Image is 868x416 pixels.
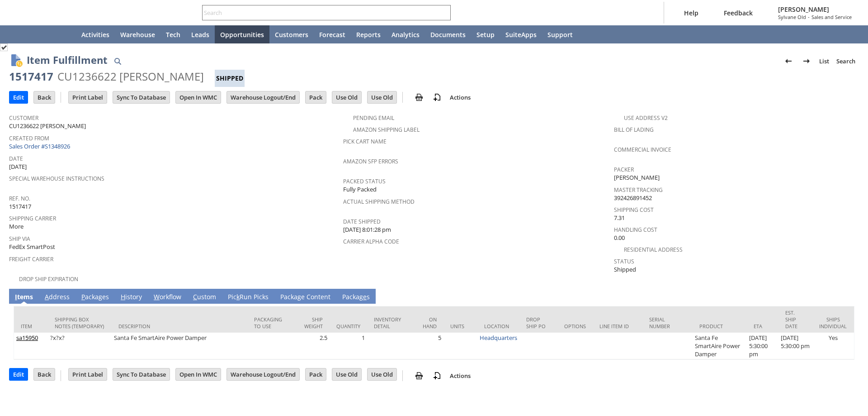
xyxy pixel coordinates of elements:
a: Home [54,25,76,43]
input: Edit [9,91,28,103]
div: Options [564,323,586,330]
span: More [9,222,24,231]
img: print.svg [414,92,425,103]
span: 1517417 [9,202,31,211]
span: g [297,292,301,301]
a: Actual Shipping Method [343,198,415,206]
a: Ref. No. [9,195,30,202]
img: print.svg [414,370,425,381]
span: Activities [81,30,109,39]
svg: Search [438,7,449,18]
input: Edit [9,368,28,380]
div: On Hand [420,316,437,330]
span: Sylvane Old [778,14,806,20]
svg: Recent Records [16,29,27,40]
span: Support [547,30,573,39]
a: sa15950 [16,334,38,342]
span: Documents [430,30,466,39]
a: History [118,292,144,302]
div: Ships Individual [819,316,847,330]
a: Sales Order #S1348926 [9,142,72,150]
svg: Shortcuts [38,29,49,40]
div: Shipped [215,70,245,87]
a: Customers [269,25,314,43]
a: Packed Status [343,177,386,185]
div: Shortcuts [33,25,54,43]
span: Setup [476,30,495,39]
a: Recent Records [11,25,33,43]
a: Pending Email [353,114,394,122]
a: Setup [471,25,500,43]
a: PickRun Picks [226,292,271,302]
span: Tech [166,30,180,39]
span: 7.31 [614,214,625,222]
img: Previous [783,56,794,67]
td: ?x?x? [48,333,112,359]
input: Back [34,91,55,103]
span: Customers [275,30,308,39]
div: Inventory Detail [374,316,406,330]
img: Quick Find [112,56,123,67]
a: Status [614,258,634,265]
a: Shipping Cost [614,206,654,214]
span: [PERSON_NAME] [778,5,852,14]
span: CU1236622 [PERSON_NAME] [9,122,86,130]
span: Opportunities [220,30,264,39]
input: Back [34,368,55,380]
a: Commercial Invoice [614,146,671,153]
span: [DATE] [9,163,27,171]
span: SuiteApps [505,30,537,39]
div: Item [21,323,41,330]
a: Packages [79,292,111,302]
div: Units [450,323,471,330]
span: Feedback [724,9,753,17]
input: Sync To Database [113,91,170,103]
a: List [816,54,833,68]
a: Address [42,292,72,302]
span: Sales and Service [811,14,852,20]
a: Packer [614,166,634,173]
td: Yes [812,333,854,359]
img: Next [801,56,812,67]
a: Date Shipped [343,218,381,225]
input: Pack [306,368,326,380]
input: Warehouse Logout/End [227,91,299,103]
input: Pack [306,91,326,103]
span: C [193,292,197,301]
span: 392426891452 [614,194,652,202]
img: add-record.svg [432,370,443,381]
div: Packaging to Use [254,316,288,330]
input: Search [203,7,438,18]
a: Leads [186,25,215,43]
input: Open In WMC [176,368,221,380]
a: Unrolled view on [843,291,854,301]
a: Packages [340,292,372,302]
input: Sync To Database [113,368,170,380]
div: Shipping Box Notes (Temporary) [55,316,105,330]
input: Use Old [368,368,396,380]
td: Santa Fe SmartAire Power Damper [112,333,247,359]
div: Product [699,323,740,330]
span: I [15,292,17,301]
a: Carrier Alpha Code [343,238,399,245]
a: Items [13,292,35,302]
td: [DATE] 5:30:00 pm [747,333,778,359]
a: Handling Cost [614,226,657,234]
a: Created From [9,134,49,142]
svg: Home [60,29,71,40]
a: Opportunities [215,25,269,43]
a: Workflow [151,292,184,302]
a: Custom [191,292,218,302]
span: Help [684,9,698,17]
td: 5 [413,333,443,359]
img: add-record.svg [432,92,443,103]
span: Fully Packed [343,185,377,194]
a: Ship Via [9,235,30,243]
td: 2.5 [294,333,330,359]
div: CU1236622 [PERSON_NAME] [57,69,204,84]
h1: Item Fulfillment [27,53,108,67]
span: H [121,292,125,301]
span: - [808,14,810,20]
td: Santa Fe SmartAire Power Damper [693,333,747,359]
div: Quantity [336,323,360,330]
